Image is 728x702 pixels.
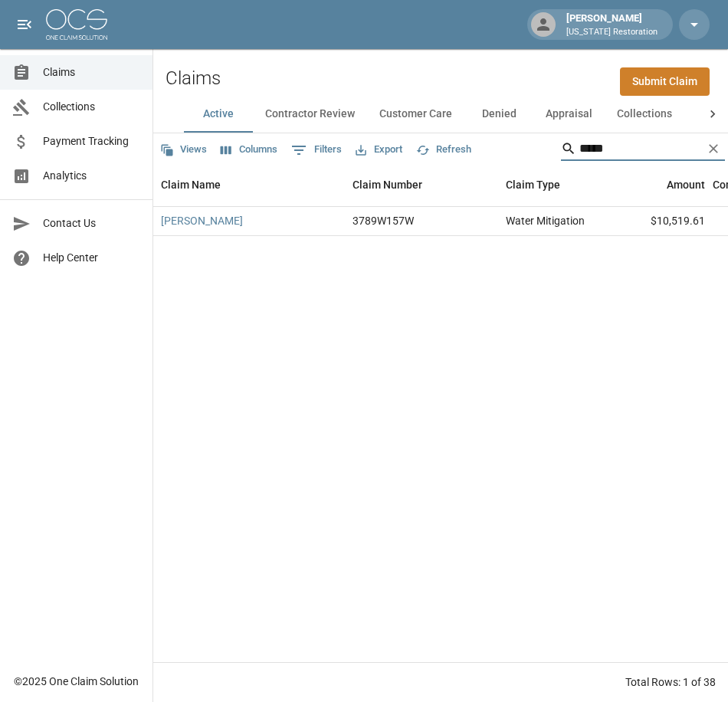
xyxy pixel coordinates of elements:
button: open drawer [9,9,40,40]
div: Water Mitigation [506,213,585,228]
div: Claim Type [498,163,613,206]
span: Collections [43,99,140,115]
div: $10,519.61 [613,207,713,236]
div: dynamic tabs [184,96,697,133]
div: Amount [667,163,705,206]
button: Refresh [412,138,475,162]
div: Claim Type [506,163,560,206]
div: 3789W157W [353,213,414,228]
button: Views [156,138,211,162]
button: Clear [702,137,725,160]
button: Customer Care [367,96,464,133]
button: Contractor Review [253,96,367,133]
span: Contact Us [43,215,140,231]
div: Claim Number [345,163,498,206]
p: [US_STATE] Restoration [566,26,657,39]
div: Total Rows: 1 of 38 [625,674,716,690]
div: Claim Number [353,163,422,206]
a: [PERSON_NAME] [161,213,243,228]
div: Search [561,136,725,164]
button: Appraisal [533,96,605,133]
span: Analytics [43,168,140,184]
button: Denied [464,96,533,133]
button: Active [184,96,253,133]
a: Submit Claim [620,67,710,96]
div: Claim Name [153,163,345,206]
button: Collections [605,96,684,133]
div: [PERSON_NAME] [560,11,664,38]
span: Payment Tracking [43,133,140,149]
div: Claim Name [161,163,221,206]
span: Help Center [43,250,140,266]
span: Claims [43,64,140,80]
button: Select columns [217,138,281,162]
button: Show filters [287,138,346,162]
div: Amount [613,163,713,206]
div: © 2025 One Claim Solution [14,674,139,689]
img: ocs-logo-white-transparent.png [46,9,107,40]
h2: Claims [166,67,221,90]
button: Export [352,138,406,162]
